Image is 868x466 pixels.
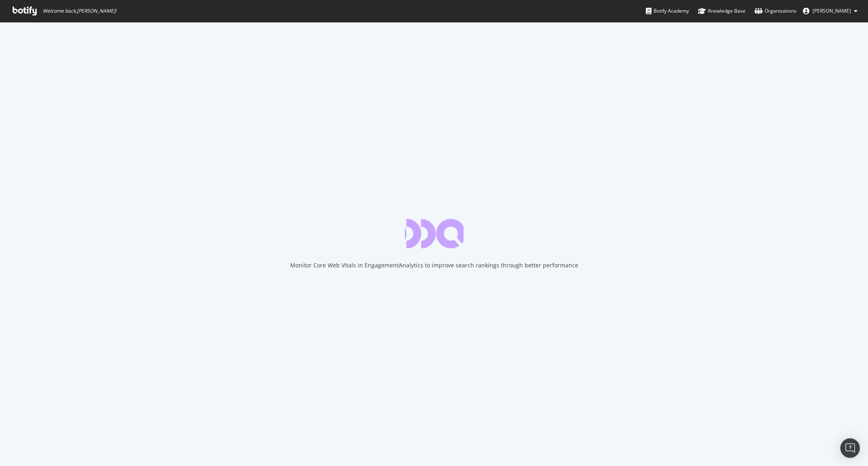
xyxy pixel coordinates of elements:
div: Botify Academy [646,7,689,15]
span: Cousseau Victor [813,7,851,14]
div: Knowledge Base [698,7,746,15]
div: Monitor Core Web Vitals in EngagementAnalytics to improve search rankings through better performance [290,261,578,269]
div: Organizations [754,7,796,15]
div: animation [405,219,464,248]
span: Welcome back, [PERSON_NAME] ! [43,8,116,14]
div: Open Intercom Messenger [840,438,860,458]
button: [PERSON_NAME] [796,4,864,18]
